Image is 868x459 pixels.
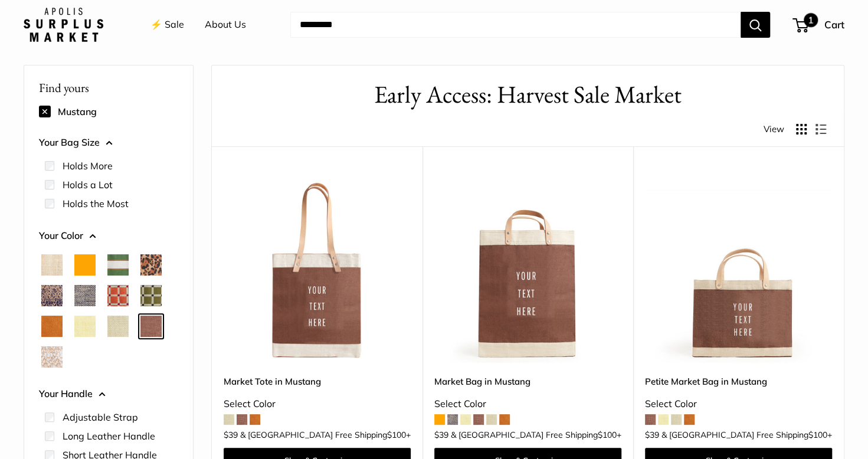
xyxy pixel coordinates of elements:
[240,431,411,439] span: & [GEOGRAPHIC_DATA] Free Shipping +
[434,176,621,363] img: Market Bag in Mustang
[804,13,818,27] span: 1
[39,385,178,403] button: Your Handle
[598,430,617,440] span: $100
[741,12,770,38] button: Search
[41,254,63,276] button: Natural
[41,285,63,306] button: Blue Porcelain
[140,254,162,276] button: Cheetah
[63,410,138,424] label: Adjustable Strap
[645,375,832,388] a: Petite Market Bag in Mustang
[205,16,246,34] a: About Us
[63,196,129,211] label: Holds the Most
[39,227,178,245] button: Your Color
[107,316,129,337] button: Mint Sorbet
[63,429,155,443] label: Long Leather Handle
[224,430,238,440] span: $39
[224,395,411,413] div: Select Color
[815,124,826,135] button: Display products as list
[150,16,184,34] a: ⚡️ Sale
[39,134,178,152] button: Your Bag Size
[107,285,129,306] button: Chenille Window Brick
[434,375,621,388] a: Market Bag in Mustang
[74,254,96,276] button: Orange
[645,395,832,413] div: Select Color
[434,430,448,440] span: $39
[645,430,659,440] span: $39
[824,18,844,31] span: Cart
[224,375,411,388] a: Market Tote in Mustang
[645,176,832,363] img: Petite Market Bag in Mustang
[230,77,826,112] h1: Early Access: Harvest Sale Market
[451,431,621,439] span: & [GEOGRAPHIC_DATA] Free Shipping +
[794,15,844,34] a: 1 Cart
[107,254,129,276] button: Court Green
[434,176,621,363] a: Market Bag in MustangMarket Bag in Mustang
[224,176,411,363] a: Market Tote in MustangMarket Tote in Mustang
[39,102,178,121] div: Mustang
[74,285,96,306] button: Chambray
[41,346,63,368] button: White Porcelain
[645,176,832,363] a: Petite Market Bag in MustangPetite Market Bag in Mustang
[224,176,411,363] img: Market Tote in Mustang
[140,285,162,306] button: Chenille Window Sage
[24,8,103,42] img: Apolis: Surplus Market
[63,159,113,173] label: Holds More
[74,316,96,337] button: Daisy
[39,76,178,99] p: Find yours
[63,178,113,192] label: Holds a Lot
[808,430,827,440] span: $100
[434,395,621,413] div: Select Color
[764,121,784,137] span: View
[290,12,741,38] input: Search...
[140,316,162,337] button: Mustang
[661,431,832,439] span: & [GEOGRAPHIC_DATA] Free Shipping +
[387,430,406,440] span: $100
[41,316,63,337] button: Cognac
[796,124,807,135] button: Display products as grid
